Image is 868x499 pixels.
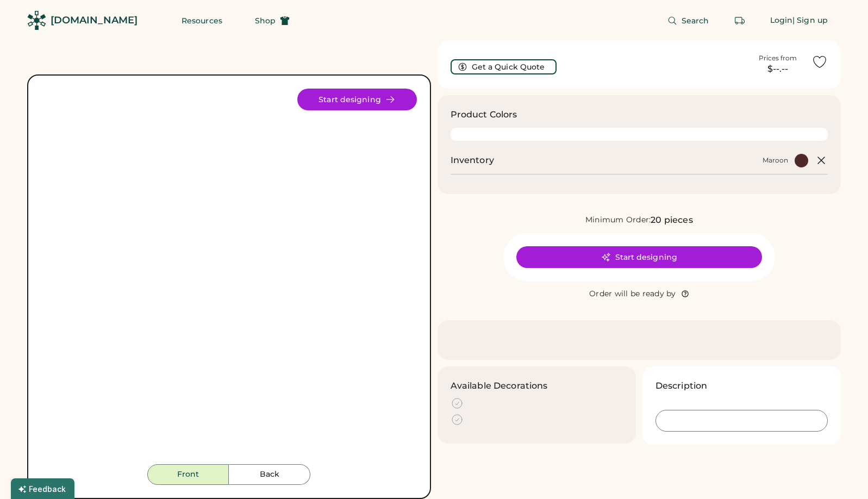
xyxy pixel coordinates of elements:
h3: Available Decorations [451,379,548,392]
span: Shop [255,17,276,24]
img: yH5BAEAAAAALAAAAAABAAEAAAIBRAA7 [41,89,417,464]
div: | Sign up [792,15,828,26]
button: Start designing [297,89,417,110]
h3: Description [655,379,708,392]
div: Prices from [759,54,797,63]
div: Minimum Order: [585,215,651,226]
button: Shop [242,10,303,32]
div: [DOMAIN_NAME] [51,14,138,27]
button: Retrieve an order [729,10,751,32]
div: 20 pieces [651,214,692,227]
h3: Product Colors [451,108,517,121]
span: Search [682,17,709,24]
div: Login [770,15,793,26]
img: Rendered Logo - Screens [27,11,46,30]
button: Start designing [516,246,762,268]
h2: Inventory [451,154,494,167]
div: Order will be ready by [589,289,676,300]
button: Get a Quick Quote [451,59,557,74]
button: Front [147,464,229,485]
button: Resources [168,10,235,32]
button: Search [654,10,722,32]
button: Back [229,464,310,485]
div: $--.-- [751,63,805,76]
div: Maroon [763,156,788,165]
